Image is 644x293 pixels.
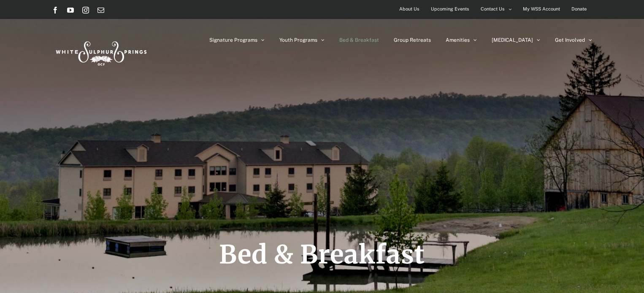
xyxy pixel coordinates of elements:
[394,19,431,61] a: Group Retreats
[67,7,74,13] a: YouTube
[571,3,587,15] span: Donate
[279,19,325,61] a: Youth Programs
[52,7,59,13] a: Facebook
[523,3,560,15] span: My WSS Account
[52,32,149,72] img: White Sulphur Springs Logo
[492,19,540,61] a: [MEDICAL_DATA]
[446,38,470,43] span: Amenities
[555,38,585,43] span: Get Involved
[82,7,89,13] a: Instagram
[97,7,104,13] a: Email
[219,239,425,270] span: Bed & Breakfast
[555,19,592,61] a: Get Involved
[209,19,265,61] a: Signature Programs
[209,19,592,61] nav: Main Menu
[492,38,533,43] span: [MEDICAL_DATA]
[394,38,431,43] span: Group Retreats
[209,38,257,43] span: Signature Programs
[431,3,469,15] span: Upcoming Events
[339,38,379,43] span: Bed & Breakfast
[399,3,419,15] span: About Us
[446,19,477,61] a: Amenities
[339,19,379,61] a: Bed & Breakfast
[279,38,317,43] span: Youth Programs
[481,3,505,15] span: Contact Us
